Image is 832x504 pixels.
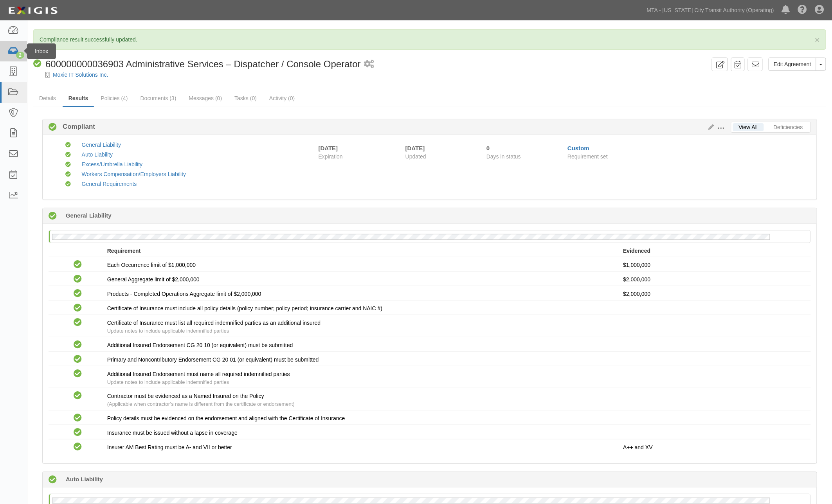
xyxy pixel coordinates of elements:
a: Messages (0) [183,90,228,106]
i: Compliant [74,370,82,378]
a: Tasks (0) [229,90,263,106]
span: Products - Completed Operations Aggregate limit of $2,000,000 [107,291,261,297]
i: Compliant [74,290,82,298]
span: Contractor must be evidenced as a Named Insured on the Policy [107,393,264,399]
i: Compliant [74,304,82,312]
span: Certificate of Insurance must include all policy details (policy number; policy period; insurance... [107,305,382,311]
a: Custom [567,145,589,151]
i: Compliant [65,142,71,148]
p: $2,000,000 [623,290,805,298]
strong: Evidenced [623,248,650,254]
span: Requirement set [567,153,608,160]
i: Compliant [65,172,71,177]
div: Inbox [27,43,56,59]
span: Certificate of Insurance must list all required indemnified parties as an additional insured [107,320,321,326]
span: 600000000036903 Administrative Services – Dispatcher / Console Operator [45,59,361,69]
i: Compliant [74,275,82,283]
a: Moxie IT Solutions Inc. [53,72,108,78]
span: Insurer AM Best Rating must be A- and VII or better [107,444,232,450]
a: View All [733,123,764,131]
div: 2 [16,52,24,59]
i: Compliant [74,319,82,327]
i: Compliant [74,428,82,437]
a: Workers Compensation/Employers Liability [82,171,186,177]
span: Expiration [319,153,400,160]
i: Compliant [33,60,41,68]
i: Help Center - Complianz [798,5,807,15]
p: $1,000,000 [623,261,805,269]
b: General Liability [66,211,112,220]
div: 600000000036903 Administrative Services – Dispatcher / Console Operator [33,58,361,71]
span: Updated [405,153,426,160]
p: Compliance result successfully updated. [40,36,820,43]
i: Compliant [74,414,82,422]
a: Policies (4) [95,90,133,106]
a: Results [63,90,94,107]
p: A++ and XV [623,443,805,451]
div: [DATE] [405,144,475,152]
a: MTA - [US_STATE] City Transit Authority (Operating) [643,2,778,18]
b: Auto Liability [66,475,103,483]
a: Edit Results [706,124,714,130]
a: Details [33,90,62,106]
button: Close [815,36,820,44]
a: Documents (3) [135,90,182,106]
span: Additional Insured Endorsement CG 20 10 (or equivalent) must be submitted [107,342,293,348]
span: Each Occurrence limit of $1,000,000 [107,262,196,268]
span: Additional Insured Endorsement must name all required indemnified parties [107,371,290,377]
i: Compliant [65,162,71,167]
a: Auto Liability [82,151,113,158]
span: General Aggregate limit of $2,000,000 [107,276,200,283]
i: Compliant [74,355,82,364]
span: Policy details must be evidenced on the endorsement and aligned with the Certificate of Insurance [107,415,345,421]
i: Compliant [74,261,82,269]
span: Update notes to include applicable indemnified parties [107,379,229,385]
i: Compliant [74,341,82,349]
img: logo-5460c22ac91f19d4615b14bd174203de0afe785f0fc80cf4dbbc73dc1793850b.png [6,4,60,18]
span: Insurance must be issued without a lapse in coverage [107,430,238,436]
span: Update notes to include applicable indemnified parties [107,328,229,334]
a: Activity (0) [263,90,301,106]
span: × [815,35,820,44]
a: General Requirements [82,181,137,187]
i: Compliant 0 days (since 09/15/2025) [49,212,57,220]
span: Days in status [486,153,521,160]
a: Edit Agreement [769,58,816,71]
i: Compliant 0 days (since 09/15/2025) [49,476,57,484]
div: [DATE] [319,144,338,152]
a: Deficiencies [768,123,809,131]
i: 1 scheduled workflow [364,60,374,68]
div: Since 09/15/2025 [486,144,562,152]
i: Compliant [74,392,82,400]
i: Compliant [65,182,71,187]
i: Compliant [74,443,82,451]
span: (Applicable when contractor’s name is different from the certificate or endorsement) [107,401,295,407]
i: Compliant [65,152,71,158]
a: Excess/Umbrella Liability [82,161,143,167]
i: Compliant [49,123,57,131]
strong: Requirement [107,248,141,254]
b: Compliant [57,122,95,131]
p: $2,000,000 [623,275,805,283]
a: General Liability [82,142,121,148]
span: Primary and Noncontributory Endorsement CG 20 01 (or equivalent) must be submitted [107,356,319,363]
